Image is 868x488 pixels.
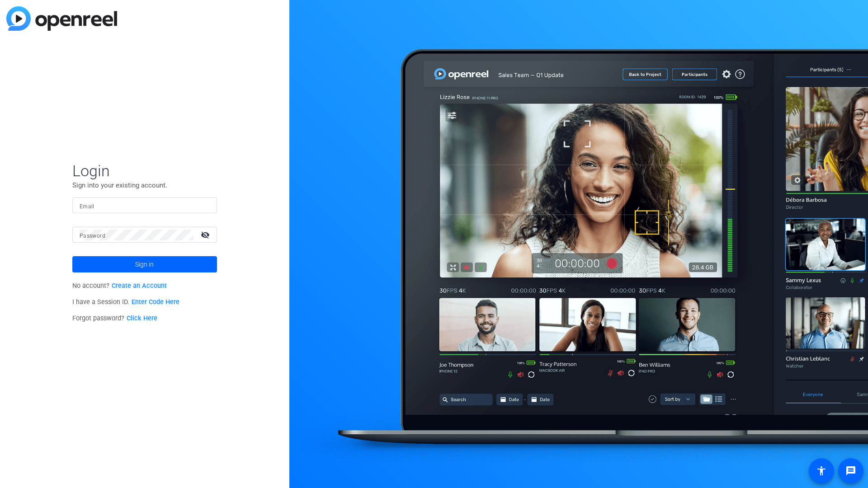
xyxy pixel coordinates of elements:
span: Login [72,161,217,180]
p: Sign into your existing account. [72,180,217,190]
a: Click Here [127,314,157,322]
mat-label: Email [80,203,94,210]
mat-icon: visibility_off [195,228,217,241]
mat-icon: accessibility [816,465,827,476]
a: Enter Code Here [132,298,179,306]
span: Sign in [135,253,154,276]
mat-icon: message [845,465,856,476]
a: Create an Account [112,282,167,290]
img: blue-gradient.svg [6,6,117,31]
span: Forgot password? [72,314,157,322]
mat-label: Password [80,233,105,239]
input: Enter Email Address [80,200,210,211]
span: I have a Session ID. [72,298,179,306]
span: No account? [72,282,167,290]
button: Sign in [72,256,217,272]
